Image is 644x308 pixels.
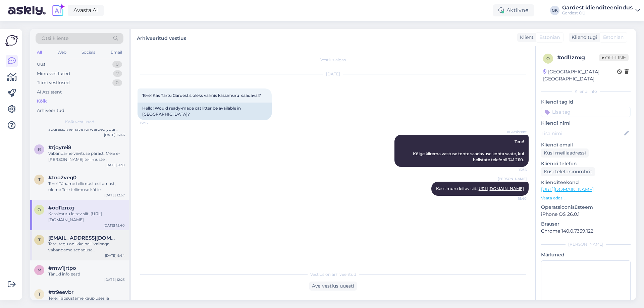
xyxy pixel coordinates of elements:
[105,253,125,258] div: [DATE] 9:44
[541,160,631,167] p: Kliendi telefon
[48,150,125,163] div: Vabandame viivituse pärast! Meie e-[PERSON_NAME] tellimuste väljastusala asub meie keskuses aadre...
[541,228,631,235] p: Chrome 140.0.7339.122
[112,61,122,68] div: 0
[48,211,125,223] div: Kassimuru leitav siit: [URL][DOMAIN_NAME]
[309,282,357,291] div: Ava vestlus uuesti
[140,120,165,125] span: 13:36
[48,265,76,271] span: #mw1jrtpo
[36,48,43,57] div: All
[138,103,272,120] div: Hello! Would ready-made cat litter be available in [GEOGRAPHIC_DATA]?
[104,132,125,137] div: [DATE] 16:46
[138,57,529,63] div: Vestlus algas
[541,179,631,186] p: Klienditeekond
[501,196,527,201] span: 15:40
[65,119,94,125] span: Kõik vestlused
[541,88,631,95] div: Kliendi info
[48,175,76,181] span: #tno2veq0
[48,271,125,277] div: Tänud info eest!
[541,204,631,211] p: Operatsioonisüsteem
[517,34,534,41] div: Klient
[38,177,41,182] span: t
[477,186,524,191] a: [URL][DOMAIN_NAME]
[501,129,527,134] span: AI Assistent
[543,68,617,82] div: [GEOGRAPHIC_DATA], [GEOGRAPHIC_DATA]
[541,195,631,201] p: Vaata edasi ...
[80,48,97,57] div: Socials
[310,271,356,278] span: Vestlus on arhiveeritud
[104,277,125,282] div: [DATE] 12:23
[37,79,70,86] div: Tiimi vestlused
[48,241,125,253] div: Tere, tegu on ikka halli vaibaga, vabandame segaduse [PERSON_NAME] täname tähelepanu juhtimast. L...
[603,34,624,41] span: Estonian
[142,93,261,98] span: Tere! Kas Tartu Gardestis oleks valmis kassimuru saadaval?
[37,98,47,105] div: Kõik
[68,5,104,16] a: Avasta AI
[541,221,631,228] p: Brauser
[109,48,123,57] div: Email
[48,144,71,150] span: #rjqyrei8
[562,5,633,10] div: Gardest klienditeenindus
[48,181,125,193] div: Tere! Täname tellimust esitamast, oleme Teie tellimuse kätte [PERSON_NAME] tellimus on komplektee...
[541,186,594,192] a: [URL][DOMAIN_NAME]
[541,167,595,176] div: Küsi telefoninumbrit
[541,211,631,218] p: iPhone OS 26.0.1
[105,163,125,168] div: [DATE] 9:30
[38,267,41,272] span: m
[562,5,640,16] a: Gardest klienditeenindusGardest OÜ
[38,207,41,212] span: o
[539,34,560,41] span: Estonian
[38,147,41,152] span: r
[104,193,125,198] div: [DATE] 12:57
[37,70,70,77] div: Minu vestlused
[436,186,524,191] span: Kassimuru leitav siit:
[113,70,122,77] div: 2
[137,33,186,42] label: Arhiveeritud vestlus
[38,292,41,297] span: t
[541,130,623,137] input: Lisa nimi
[562,10,633,16] div: Gardest OÜ
[138,71,529,77] div: [DATE]
[541,120,631,127] p: Kliendi nimi
[569,34,597,41] div: Klienditugi
[501,167,527,172] span: 13:36
[541,241,631,247] div: [PERSON_NAME]
[550,6,559,15] div: GK
[104,223,125,228] div: [DATE] 15:40
[38,237,41,242] span: T
[48,205,74,211] span: #odl1znxg
[541,99,631,106] p: Kliendi tag'id
[56,48,68,57] div: Web
[48,295,125,307] div: Tere! Täpsustame kaupluses ja anname Teile teada.
[541,141,631,148] p: Kliendi email
[51,3,65,17] img: explore-ai
[37,89,62,96] div: AI Assistent
[498,176,527,181] span: [PERSON_NAME]
[541,107,631,117] input: Lisa tag
[48,289,73,295] span: #tr9eevbr
[112,79,122,86] div: 0
[42,35,68,42] span: Otsi kliente
[48,235,118,241] span: Trinzza@gmail.com
[37,61,45,68] div: Uus
[557,54,599,62] div: # odl1znxg
[546,56,550,61] span: o
[493,4,534,16] div: Aktiivne
[599,54,629,61] span: Offline
[541,148,589,158] div: Küsi meiliaadressi
[5,34,18,47] img: Askly Logo
[541,251,631,258] p: Märkmed
[37,107,64,114] div: Arhiveeritud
